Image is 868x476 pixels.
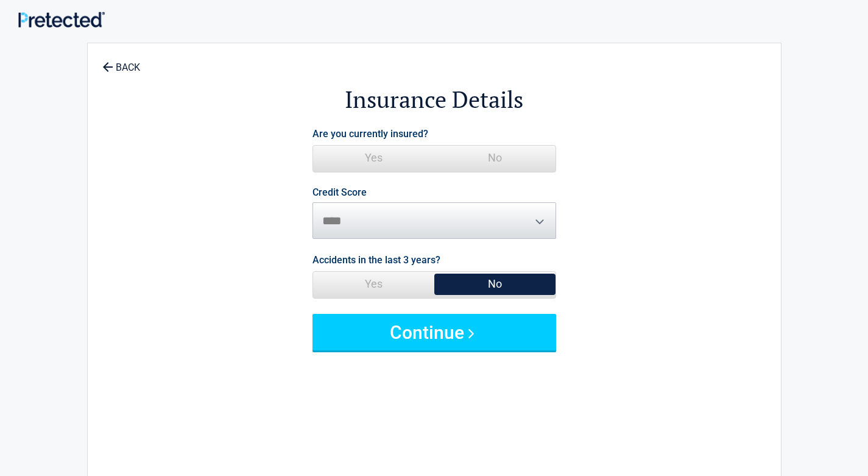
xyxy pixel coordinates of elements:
span: No [434,146,556,170]
label: Accidents in the last 3 years? [312,252,440,268]
img: Main Logo [18,12,105,27]
span: Yes [313,146,434,170]
label: Credit Score [312,188,367,197]
a: BACK [100,51,143,73]
h2: Insurance Details [155,84,714,115]
span: No [434,272,556,296]
label: Are you currently insured? [312,126,428,142]
span: Yes [313,272,434,296]
button: Continue [312,314,556,350]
